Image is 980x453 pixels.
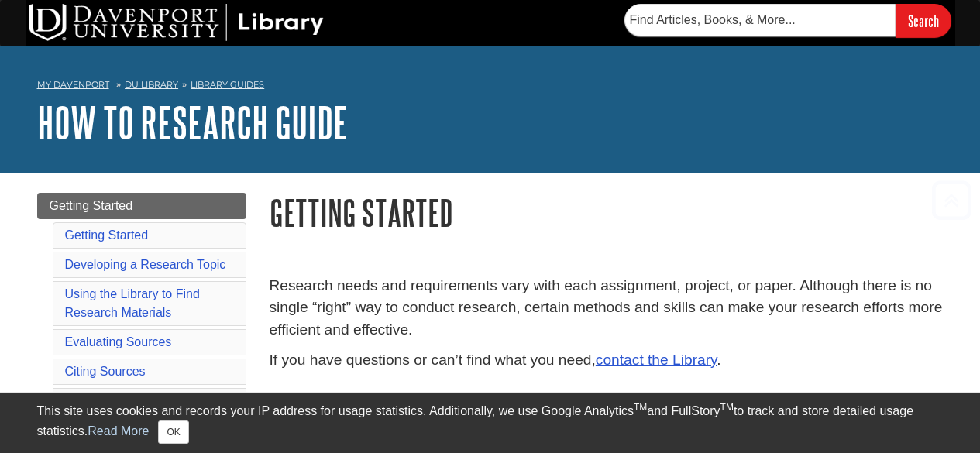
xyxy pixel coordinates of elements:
button: Close [158,420,188,444]
nav: breadcrumb [37,74,944,99]
a: How to Research Guide [37,98,348,146]
a: Getting Started [37,193,246,219]
p: Research needs and requirements vary with each assignment, project, or paper. Although there is n... [270,275,944,341]
a: My Davenport [37,78,109,91]
a: Getting Started [65,228,149,242]
input: Search [896,4,951,37]
sup: TM [720,402,734,413]
span: Getting Started [50,199,133,212]
a: DU Library [125,79,178,90]
a: Citing Sources [65,365,146,378]
a: contact the Library [596,352,717,368]
sup: TM [634,402,647,413]
p: If you have questions or can’t find what you need, . [270,349,944,372]
input: Find Articles, Books, & More... [624,4,896,36]
a: Using the Library to Find Research Materials [65,287,200,319]
h1: Getting Started [270,193,944,232]
form: Searches DU Library's articles, books, and more [624,4,951,37]
a: Developing a Research Topic [65,258,226,271]
a: Library Guides [191,79,264,90]
img: DU Library [29,4,324,41]
a: Evaluating Sources [65,335,172,348]
a: Read More [88,424,149,438]
div: This site uses cookies and records your IP address for usage statistics. Additionally, we use Goo... [37,402,944,444]
a: Back to Top [927,190,976,211]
